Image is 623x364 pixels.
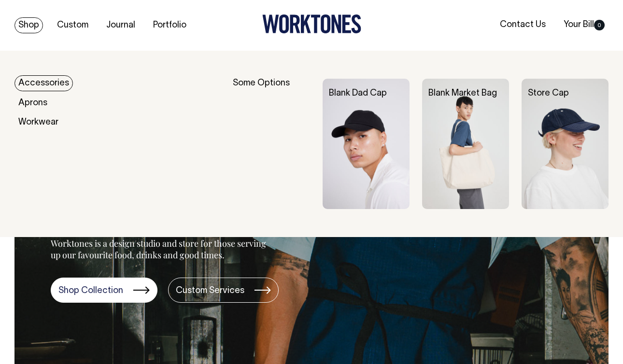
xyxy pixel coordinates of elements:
a: Aprons [14,95,51,111]
a: Custom [53,17,92,33]
a: Shop Collection [51,278,157,303]
a: Shop [14,17,43,33]
a: Blank Market Bag [428,89,497,98]
img: Blank Market Bag [422,79,509,209]
img: Blank Dad Cap [323,79,410,209]
a: Portfolio [149,17,190,33]
p: Worktones is a design studio and store for those serving up our favourite food, drinks and good t... [51,238,270,261]
a: Contact Us [496,17,550,33]
a: Workwear [14,114,62,130]
a: Accessories [14,75,73,91]
a: Store Cap [528,89,569,98]
a: Blank Dad Cap [329,89,387,98]
a: Journal [102,17,139,33]
img: Store Cap [522,79,609,209]
div: Some Options [233,79,310,209]
a: Custom Services [168,278,279,303]
span: 0 [594,20,605,30]
a: Your Bill0 [560,17,609,33]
